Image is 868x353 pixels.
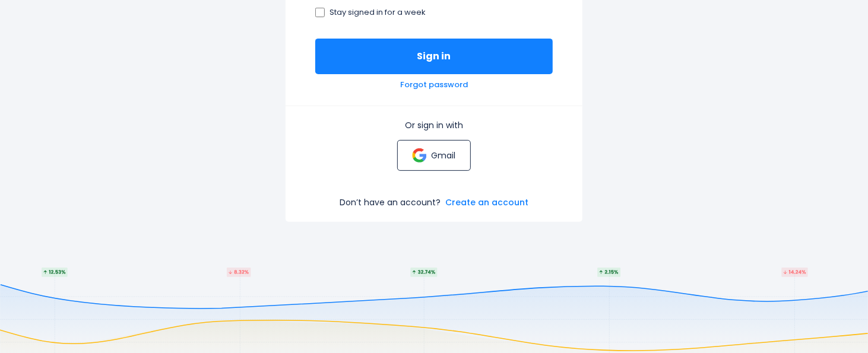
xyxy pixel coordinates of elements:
[340,197,441,208] p: Don’t have an account?
[400,80,468,90] a: Forgot password
[397,140,470,171] a: Gmail
[431,150,455,161] p: Gmail
[315,120,553,131] p: Or sign in with
[445,197,528,208] a: Create an account
[315,8,325,17] input: Stay signed in for a week
[315,39,553,74] button: Sign in
[330,8,426,18] span: Stay signed in for a week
